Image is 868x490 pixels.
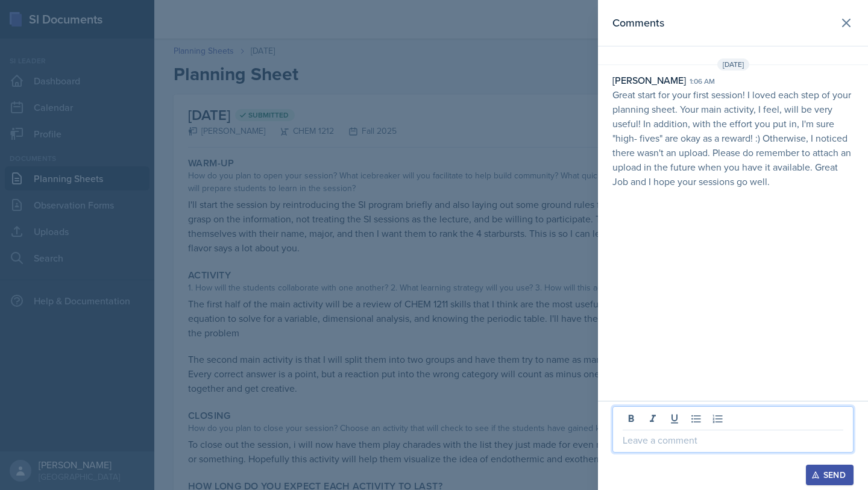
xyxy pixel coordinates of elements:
[690,76,715,87] div: 1:06 am
[612,87,854,189] p: Great start for your first session! I loved each step of your planning sheet. Your main activity,...
[806,465,854,485] button: Send
[612,73,686,87] div: [PERSON_NAME]
[717,58,749,71] span: [DATE]
[814,470,846,480] div: Send
[612,14,664,31] h2: Comments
